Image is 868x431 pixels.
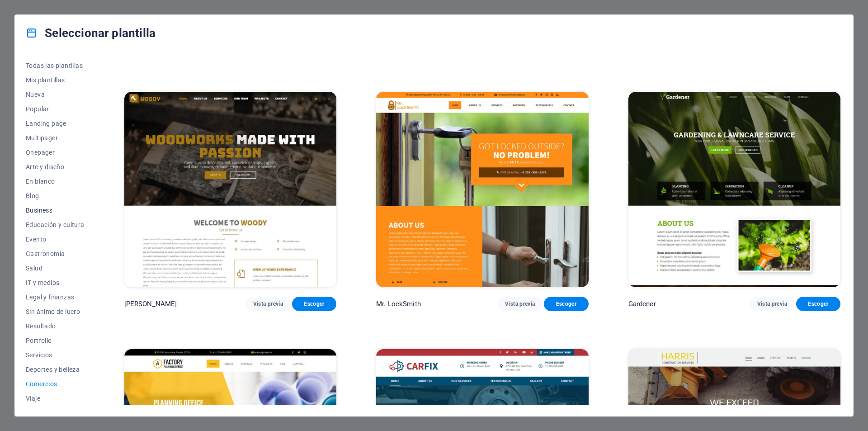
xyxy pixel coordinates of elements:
button: Educación y cultura [26,218,85,232]
button: Nueva [26,87,85,102]
button: Onepager [26,145,85,160]
span: Deportes y belleza [26,366,85,373]
button: Mis plantillas [26,73,85,87]
button: Todas las plantillas [26,58,85,73]
button: Legal y finanzas [26,290,85,304]
span: Escoger [803,300,833,308]
button: Salud [26,261,85,275]
span: Viaje [26,395,85,402]
span: Vista previa [757,300,787,308]
button: Vista previa [750,297,794,311]
h4: Seleccionar plantilla [26,26,156,40]
span: Servicios [26,351,85,359]
button: Landing page [26,116,85,131]
img: Gardener [628,92,840,288]
p: [PERSON_NAME] [124,299,177,308]
span: Blog [26,192,85,199]
span: Escoger [551,300,581,308]
span: Comercios [26,380,85,388]
button: Resultado [26,319,85,333]
button: Sin ánimo de lucro [26,304,85,319]
button: Viaje [26,391,85,406]
span: Arte y diseño [26,163,85,171]
button: En blanco [26,174,85,189]
span: Escoger [299,300,329,308]
span: Nueva [26,91,85,98]
span: Salud [26,265,85,272]
span: Business [26,207,85,214]
button: Escoger [796,297,840,311]
span: En blanco [26,178,85,185]
button: IT y medios [26,275,85,290]
button: Gastronomía [26,246,85,261]
button: Arte y diseño [26,160,85,174]
span: Evento [26,236,85,243]
button: Portfolio [26,333,85,348]
span: Resultado [26,322,85,330]
button: Evento [26,232,85,246]
button: Escoger [292,297,336,311]
button: Vista previa [246,297,290,311]
span: Landing page [26,120,85,127]
button: Popular [26,102,85,116]
button: Business [26,203,85,218]
img: Mr. LockSmith [376,92,588,288]
button: Multipager [26,131,85,145]
span: Gastronomía [26,250,85,257]
span: Portfolio [26,337,85,344]
span: Mis plantillas [26,76,85,84]
span: Onepager [26,149,85,156]
button: Blog [26,189,85,203]
span: Popular [26,105,85,113]
span: Vista previa [253,300,283,308]
span: Sin ánimo de lucro [26,308,85,315]
button: Vista previa [498,297,542,311]
button: Escoger [544,297,588,311]
span: Vista previa [505,300,535,308]
span: Educación y cultura [26,221,85,228]
p: Gardener [628,299,656,308]
span: Multipager [26,134,85,142]
button: Comercios [26,377,85,391]
span: IT y medios [26,279,85,286]
p: Mr. LockSmith [376,299,421,308]
img: Woody [124,92,336,288]
span: Legal y finanzas [26,294,85,301]
button: Servicios [26,348,85,362]
span: Todas las plantillas [26,62,85,69]
button: Deportes y belleza [26,362,85,377]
